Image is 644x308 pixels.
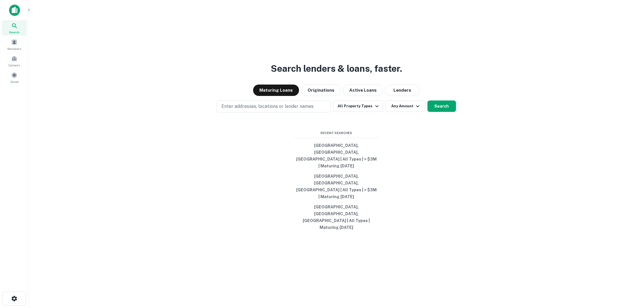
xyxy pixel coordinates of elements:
[294,140,379,171] button: [GEOGRAPHIC_DATA], [GEOGRAPHIC_DATA], [GEOGRAPHIC_DATA] | All Types | > $3M | Maturing [DATE]
[9,30,19,34] span: Search
[294,202,379,233] button: [GEOGRAPHIC_DATA], [GEOGRAPHIC_DATA], [GEOGRAPHIC_DATA] | All Types | Maturing [DATE]
[2,37,27,52] a: Borrowers
[343,85,383,96] button: Active Loans
[217,100,331,112] button: Enter addresses, locations or lender names
[10,79,19,84] span: Saved
[2,53,27,69] a: Contacts
[294,131,379,135] span: Recent Searches
[301,85,341,96] button: Originations
[294,171,379,202] button: [GEOGRAPHIC_DATA], [GEOGRAPHIC_DATA], [GEOGRAPHIC_DATA] | All Types | > $3M | Maturing [DATE]
[427,100,456,112] button: Search
[2,70,27,85] a: Saved
[9,63,20,67] span: Contacts
[7,46,21,51] span: Borrowers
[221,103,314,110] p: Enter addresses, locations or lender names
[2,20,27,36] a: Search
[385,100,425,112] button: Any Amount
[333,100,383,112] button: All Property Types
[615,262,644,290] iframe: Chat Widget
[9,5,20,16] img: capitalize-icon.png
[385,85,419,96] button: Lenders
[253,85,299,96] button: Maturing Loans
[271,62,402,75] h3: Search lenders & loans, faster.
